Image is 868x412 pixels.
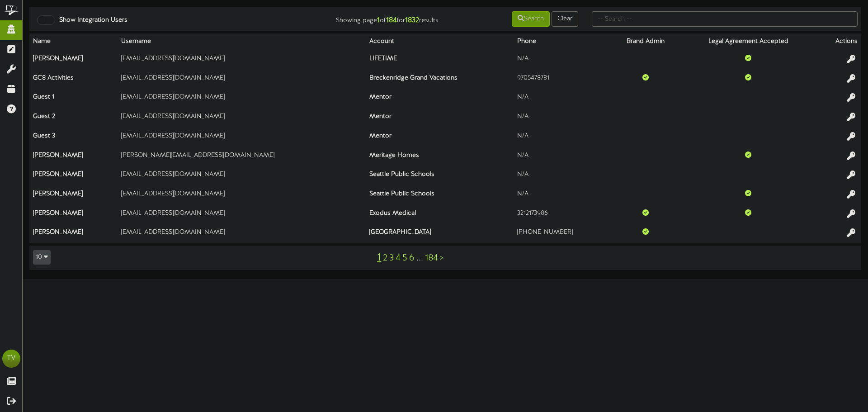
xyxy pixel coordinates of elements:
[514,224,611,243] td: [PHONE_NUMBER]
[29,185,118,205] th: [PERSON_NAME]
[514,185,611,205] td: N/A
[52,16,127,25] label: Show Integration Users
[514,166,611,186] td: N/A
[366,166,514,186] th: Seattle Public Schools
[416,253,423,263] a: ...
[514,128,611,147] td: N/A
[29,89,118,109] th: Guest 1
[377,252,381,264] a: 1
[514,147,611,166] td: N/A
[514,50,611,70] td: N/A
[514,205,611,224] td: 3212173986
[29,70,118,89] th: GC8 Activities
[389,253,394,263] a: 3
[29,50,118,70] th: [PERSON_NAME]
[118,166,366,186] td: [EMAIL_ADDRESS][DOMAIN_NAME]
[118,224,366,243] td: [EMAIL_ADDRESS][DOMAIN_NAME]
[118,89,366,109] td: [EMAIL_ADDRESS][DOMAIN_NAME]
[402,253,407,263] a: 5
[118,147,366,166] td: [PERSON_NAME][EMAIL_ADDRESS][DOMAIN_NAME]
[425,253,438,263] a: 184
[366,70,514,89] th: Breckenridge Grand Vacations
[386,16,397,24] strong: 184
[681,33,816,50] th: Legal Agreement Accepted
[366,185,514,205] th: Seattle Public Schools
[366,89,514,109] th: Mentor
[2,350,20,368] div: TV
[611,33,681,50] th: Brand Admin
[306,10,445,26] div: Showing page of for results
[405,16,419,24] strong: 1832
[118,109,366,128] td: [EMAIL_ADDRESS][DOMAIN_NAME]
[377,16,380,24] strong: 1
[118,33,366,50] th: Username
[29,128,118,147] th: Guest 3
[383,253,387,263] a: 2
[440,253,443,263] a: >
[512,11,550,27] button: Search
[29,147,118,166] th: [PERSON_NAME]
[29,166,118,186] th: [PERSON_NAME]
[366,147,514,166] th: Meritage Homes
[29,224,118,243] th: [PERSON_NAME]
[514,33,611,50] th: Phone
[118,70,366,89] td: [EMAIL_ADDRESS][DOMAIN_NAME]
[514,89,611,109] td: N/A
[366,205,514,224] th: Exodus Medical
[409,253,415,263] a: 6
[366,33,514,50] th: Account
[118,128,366,147] td: [EMAIL_ADDRESS][DOMAIN_NAME]
[29,109,118,128] th: Guest 2
[366,50,514,70] th: LIFETIME
[29,33,118,50] th: Name
[29,205,118,224] th: [PERSON_NAME]
[118,185,366,205] td: [EMAIL_ADDRESS][DOMAIN_NAME]
[118,205,366,224] td: [EMAIL_ADDRESS][DOMAIN_NAME]
[514,70,611,89] td: 9705478781
[118,50,366,70] td: [EMAIL_ADDRESS][DOMAIN_NAME]
[366,128,514,147] th: Mentor
[33,250,51,265] button: 10
[366,224,514,243] th: [GEOGRAPHIC_DATA]
[816,33,861,50] th: Actions
[366,109,514,128] th: Mentor
[552,11,578,27] button: Clear
[592,11,858,27] input: -- Search --
[514,109,611,128] td: N/A
[396,253,401,263] a: 4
